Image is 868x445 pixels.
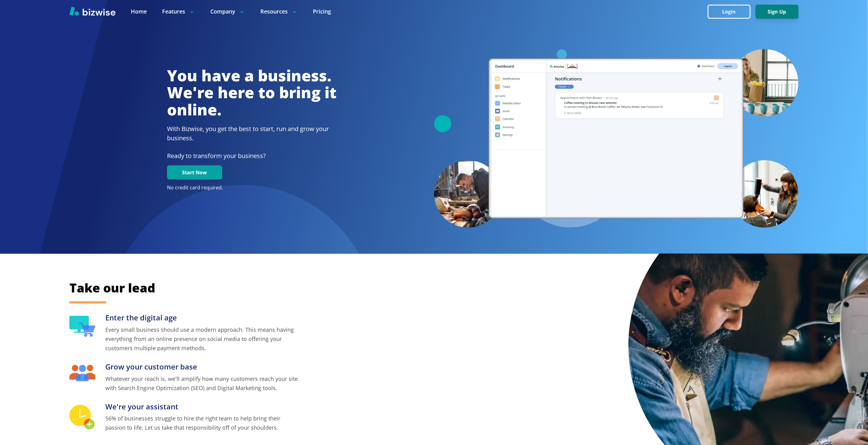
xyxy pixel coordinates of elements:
[105,374,300,393] p: Whatever your reach is, we'll amplify how many customers reach your site with Search Engine Optim...
[69,365,95,381] img: Grow your customer base Icon
[105,414,300,432] p: 56% of businesses struggle to hire the right team to help bring their passion to life. Let us tak...
[69,316,95,337] img: Enter the digital age Icon
[756,9,799,15] a: Sign Up
[167,151,337,161] p: Ready to transform your business?
[167,124,337,143] h2: With Bizwise, you get the best to start, run and grow your business.
[167,184,337,191] p: No credit card required.
[105,362,300,372] h3: Grow your customer base
[69,280,530,296] h2: Take our lead
[708,9,756,15] a: Login
[131,8,147,15] a: Home
[105,313,300,323] h3: Enter the digital age
[313,8,331,15] a: Pricing
[69,405,95,430] img: We're your assistant Icon
[167,165,222,180] button: Start Now
[167,67,337,118] h1: You have a business. We're here to bring it online.
[162,8,195,15] p: Features
[708,5,751,19] button: Login
[105,402,300,412] h3: We're your assistant
[210,8,245,15] p: Company
[260,8,298,15] p: Resources
[105,325,300,353] p: Every small business should use a modern approach. This means having everything from an online pr...
[756,5,799,19] button: Sign Up
[69,6,115,16] img: Bizwise Logo
[167,170,222,176] a: Start Now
